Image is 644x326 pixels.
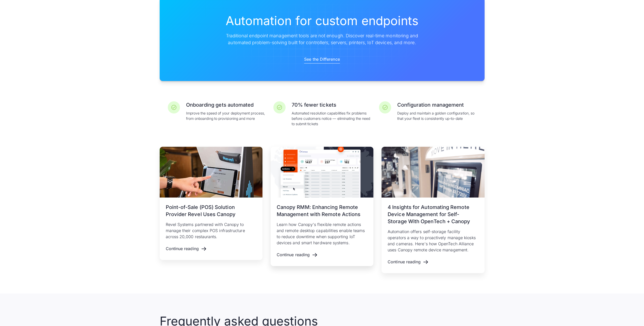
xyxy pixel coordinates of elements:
[271,147,373,266] a: Canopy RMM: Enhancing Remote Management with Remote ActionsLearn how Canopy's flexible remote act...
[186,101,265,108] h3: Onboarding gets automated
[186,110,265,121] p: Improve the speed of your deployment process, from onboarding to provisioning and more
[382,147,484,273] a: 4 Insights for Automating Remote Device Management for Self-Storage With OpenTech + CanopyAutomat...
[225,32,420,46] p: Traditional endpoint management tools are not enough. Discover real-time monitoring and automated...
[277,221,367,246] p: Learn how Canopy's flexible remote actions and remote desktop capabilities enable teams to reduce...
[277,204,367,218] h3: Canopy RMM: Enhancing Remote Management with Remote Actions
[397,101,476,108] h3: Configuration management
[166,246,199,251] div: Continue reading
[166,204,256,218] h3: Point-of-Sale (POS) Solution Provider Revel Uses Canopy
[304,56,340,62] div: See the Difference
[277,252,310,257] div: Continue reading
[388,229,478,253] p: Automation offers self-storage facility operators a way to proactively manage kiosks and cameras....
[388,204,478,225] h3: 4 Insights for Automating Remote Device Management for Self-Storage With OpenTech + Canopy
[225,13,420,28] h2: Automation for custom endpoints
[166,221,256,240] p: Revel Systems partnered with Canopy to manage their complex POS infrastructure across 20,000 rest...
[292,110,371,126] p: Automated resolution capabilities fix problems before customers notice — eliminating the need to ...
[304,55,340,63] a: See the Difference
[160,147,262,260] a: Point-of-Sale (POS) Solution Provider Revel Uses CanopyRevel Systems partnered with Canopy to man...
[388,259,421,264] div: Continue reading
[292,101,371,108] h3: 70% fewer tickets
[397,110,476,121] p: Deploy and maintain a golden configuration, so that your fleet is consistently up-to-date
